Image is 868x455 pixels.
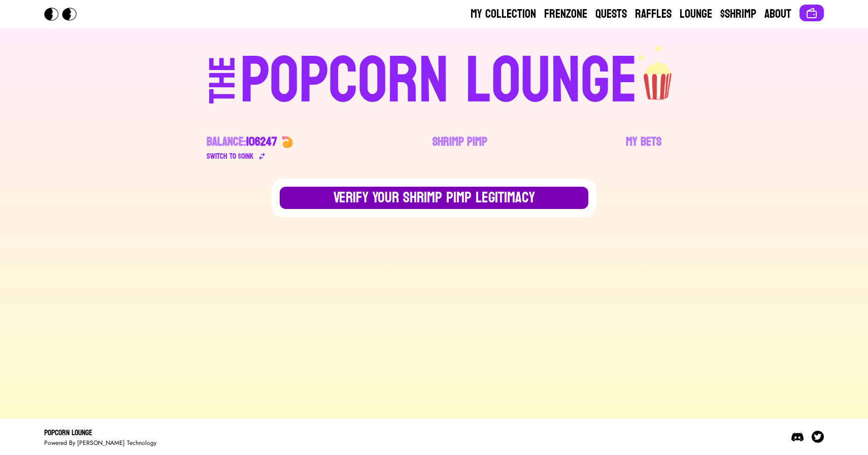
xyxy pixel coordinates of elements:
a: Raffles [635,6,672,22]
a: Quests [595,6,627,22]
div: Powered By [PERSON_NAME] Technology [44,439,156,447]
div: Balance: [207,134,277,150]
div: Popcorn Lounge [44,427,156,439]
a: $Shrimp [720,6,756,22]
img: Twitter [812,431,824,443]
a: Shrimp Pimp [432,134,487,162]
a: THEPOPCORN LOUNGEpopcorn [121,45,747,114]
img: Connect wallet [806,7,818,19]
a: My Bets [626,134,661,162]
div: POPCORN LOUNGE [240,49,638,114]
a: Lounge [680,6,712,22]
div: THE [205,56,241,124]
img: Discord [791,431,804,443]
img: Popcorn [44,8,85,21]
button: Verify Your Shrimp Pimp Legitimacy [280,187,588,209]
a: About [764,6,791,22]
img: 🍤 [281,136,293,148]
span: 106247 [246,131,277,153]
img: popcorn [638,45,679,101]
a: Frenzone [544,6,587,22]
a: My Collection [471,6,536,22]
div: Switch to $ OINK [207,150,254,162]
